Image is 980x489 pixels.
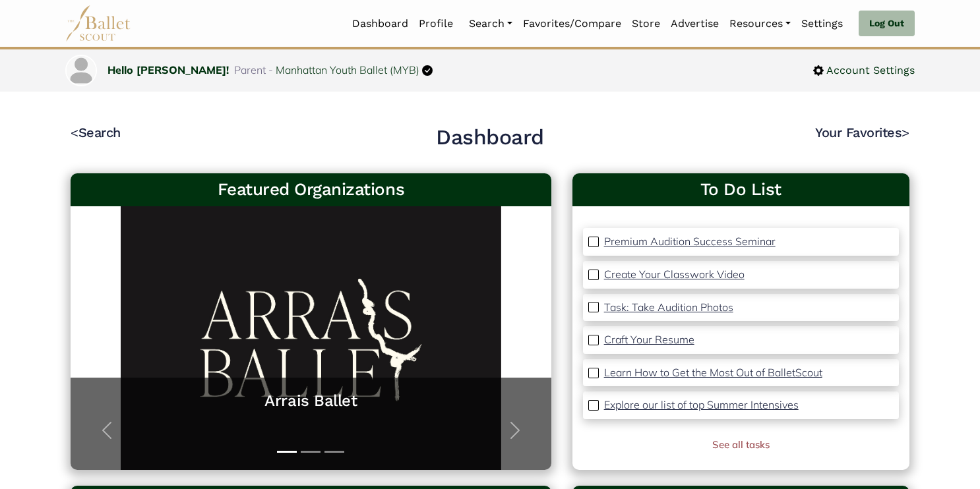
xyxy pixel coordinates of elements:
a: <Search [71,125,121,140]
h2: Dashboard [436,124,544,152]
span: - [268,63,273,76]
button: Slide 3 [324,444,344,459]
a: Store [627,10,665,38]
button: Slide 1 [277,444,297,459]
a: Your Favorites> [815,125,909,140]
code: < [71,124,78,140]
h3: Featured Organizations [81,179,541,201]
code: > [902,124,909,140]
a: Premium Audition Success Seminar [604,233,776,250]
a: Settings [796,10,848,38]
a: Create Your Classwork Video [604,266,745,283]
a: Hello [PERSON_NAME]! [107,63,229,76]
button: Slide 2 [301,444,321,459]
p: Explore our list of top Summer Intensives [604,398,799,411]
img: profile picture [67,56,96,85]
a: To Do List [583,179,899,201]
span: Parent [234,63,266,76]
p: Craft Your Resume [604,333,694,346]
a: Explore our list of top Summer Intensives [604,397,799,414]
a: Log Out [859,11,915,37]
a: Craft Your Resume [604,331,694,349]
a: Dashboard [347,10,413,38]
a: Favorites/Compare [518,10,627,38]
span: Account Settings [824,62,915,79]
p: Learn How to Get the Most Out of BalletScout [604,366,822,379]
a: Account Settings [813,62,915,79]
a: Resources [724,10,796,38]
a: Arrais Ballet [84,391,538,411]
a: Profile [413,10,458,38]
a: Advertise [665,10,724,38]
a: See all tasks [712,438,770,451]
a: Task: Take Audition Photos [604,299,733,316]
p: Create Your Classwork Video [604,268,745,281]
p: Task: Take Audition Photos [604,301,733,314]
a: Search [464,10,518,38]
a: Learn How to Get the Most Out of BalletScout [604,364,822,382]
a: Manhattan Youth Ballet (MYB) [276,63,419,76]
p: Premium Audition Success Seminar [604,235,776,248]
